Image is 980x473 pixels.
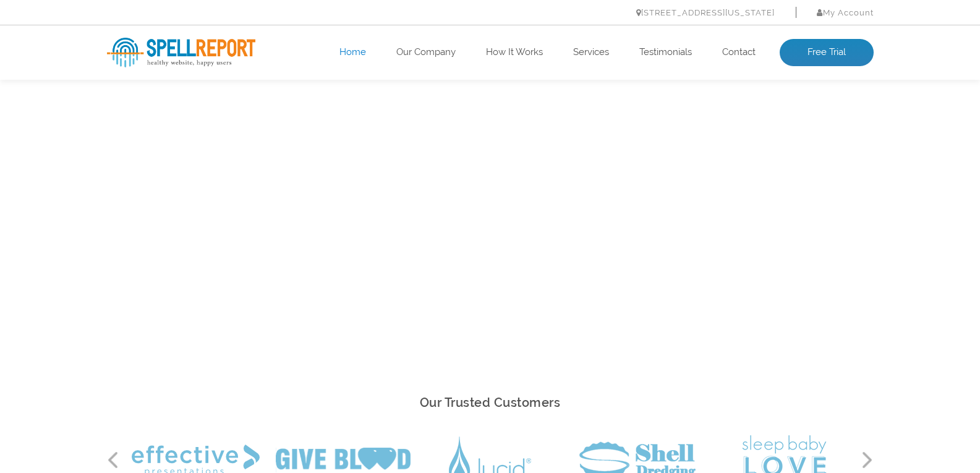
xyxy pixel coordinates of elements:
h2: Our Trusted Customers [107,392,874,414]
button: Previous [107,451,119,469]
button: Next [861,451,874,469]
img: Give Blood [276,448,411,472]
